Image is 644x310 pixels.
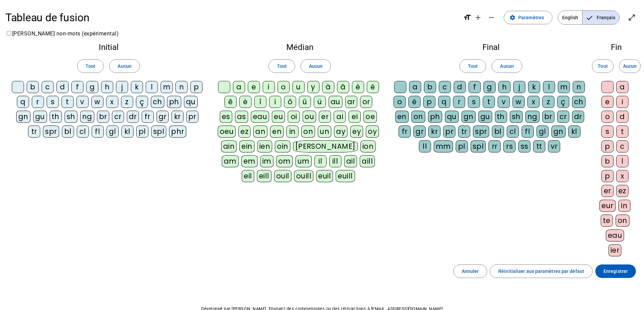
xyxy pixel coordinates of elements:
[366,125,379,138] div: oy
[485,11,498,24] button: Diminuer la taille de la police
[360,140,376,152] div: ion
[572,96,586,108] div: ch
[268,59,295,73] button: Tout
[616,96,628,108] div: i
[500,62,514,70] span: Aucun
[217,43,382,51] h2: Médian
[490,264,593,278] button: Réinitialiser aux paramètres par défaut
[175,81,188,93] div: n
[616,185,628,197] div: ez
[461,111,476,123] div: gn
[533,140,545,152] div: tt
[413,125,426,138] div: gr
[127,111,139,123] div: dr
[33,111,47,123] div: gu
[277,62,287,70] span: Tout
[169,125,186,138] div: phr
[542,96,554,108] div: z
[77,125,89,138] div: cl
[468,96,480,108] div: s
[419,140,431,152] div: ll
[233,81,245,93] div: a
[167,96,181,108] div: ph
[221,140,237,152] div: ain
[483,81,496,93] div: g
[492,125,504,138] div: bl
[151,96,164,108] div: ch
[254,96,266,108] div: î
[274,170,291,182] div: ouil
[307,81,319,93] div: y
[121,125,134,138] div: kl
[239,140,255,152] div: ein
[453,264,487,278] button: Annuler
[334,125,348,138] div: ay
[319,111,331,123] div: er
[601,140,614,152] div: p
[616,81,628,93] div: a
[253,125,267,138] div: an
[121,96,133,108] div: z
[294,170,313,182] div: ouill
[616,155,628,167] div: l
[568,125,580,138] div: kl
[184,96,198,108] div: qu
[101,81,113,93] div: h
[616,111,628,123] div: d
[542,111,554,123] div: br
[536,125,549,138] div: gl
[503,140,516,152] div: rs
[393,96,406,108] div: o
[293,140,358,152] div: [PERSON_NAME]
[322,81,334,93] div: à
[5,30,119,37] label: [PERSON_NAME] non-mots (expérimental)
[334,111,346,123] div: ai
[428,125,440,138] div: kr
[408,96,421,108] div: é
[474,13,482,22] mat-icon: add
[478,111,492,123] div: gu
[349,111,361,123] div: ei
[527,96,540,108] div: x
[367,81,379,93] div: é
[220,111,232,123] div: es
[393,43,589,51] h2: Final
[218,125,236,138] div: oeu
[592,59,614,73] button: Tout
[303,111,316,123] div: ou
[471,11,485,24] button: Augmenter la taille de la police
[513,81,525,93] div: j
[498,81,510,93] div: h
[106,96,118,108] div: x
[86,81,98,93] div: g
[525,111,540,123] div: ng
[76,96,89,108] div: v
[518,140,530,152] div: ss
[242,170,254,182] div: eil
[507,125,519,138] div: cl
[329,96,342,108] div: au
[458,125,470,138] div: tr
[329,155,341,167] div: ill
[558,10,620,25] mat-button-toggle-group: Language selection
[77,59,104,73] button: Tout
[616,125,628,138] div: t
[582,11,619,24] span: Français
[543,81,555,93] div: l
[239,96,252,108] div: ë
[260,155,273,167] div: im
[136,96,148,108] div: ç
[11,43,206,51] h2: Initial
[601,155,614,167] div: b
[186,111,198,123] div: pr
[272,111,285,123] div: eu
[598,62,607,70] span: Tout
[50,111,62,123] div: th
[91,96,103,108] div: w
[345,96,357,108] div: ar
[270,125,284,138] div: en
[601,96,614,108] div: e
[251,111,269,123] div: eau
[438,96,450,108] div: q
[411,111,425,123] div: on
